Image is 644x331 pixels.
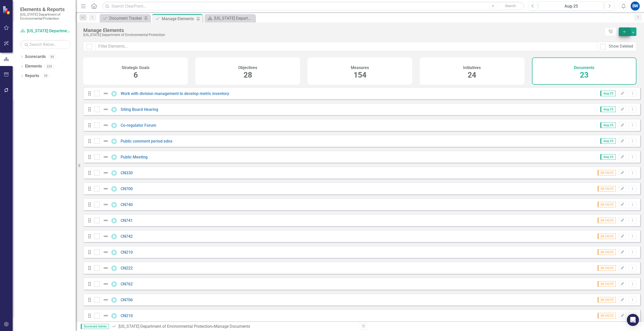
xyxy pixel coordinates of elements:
[20,12,71,21] small: [US_STATE] Department of Environmental Protection
[81,324,109,329] span: Scorecard Admin
[598,249,616,255] span: Q4 24/25
[83,27,602,33] div: Manage Elements
[627,314,639,326] div: Open Intercom Messenger
[121,171,133,175] a: CN330
[103,313,109,319] img: Not Defined
[121,186,133,191] a: CN700
[103,154,109,160] img: Not Defined
[121,250,133,255] a: CN210
[609,44,633,49] div: Show Deleted
[20,28,71,34] a: [US_STATE] Department of Environmental Protection
[598,218,616,223] span: Q4 24/25
[244,71,252,79] span: 28
[20,6,71,12] span: Elements & Reports
[121,155,148,159] a: Public Meeting
[214,15,254,21] div: [US_STATE] Department of Environmental Protection
[112,324,356,329] div: » Manage Documents
[238,65,257,70] h4: Objectives
[44,64,54,69] div: 229
[121,282,133,286] a: CN762
[463,65,481,70] h4: Initiatives
[598,186,616,191] span: Q4 24/25
[95,42,597,51] input: Filter Elements...
[600,107,616,112] span: Aug-25
[600,154,616,160] span: Aug-25
[103,186,109,192] img: Not Defined
[162,16,195,22] div: Manage Elements
[122,65,149,70] h4: Strategic Goals
[42,74,50,78] div: 39
[103,90,109,96] img: Not Defined
[206,15,254,21] a: [US_STATE] Department of Environmental Protection
[3,6,11,15] img: ClearPoint Strategy
[598,202,616,207] span: Q4 24/25
[121,107,158,112] a: Siting Board Hearing
[598,265,616,271] span: Q4 24/25
[25,63,42,69] a: Elements
[541,3,602,9] div: Aug-25
[103,249,109,255] img: Not Defined
[103,265,109,271] img: Not Defined
[109,15,143,21] div: Document Tracker
[103,170,109,176] img: Not Defined
[121,313,133,318] a: CN210
[20,40,71,49] input: Search Below...
[600,138,616,144] span: Aug-25
[48,55,56,59] div: 95
[103,202,109,208] img: Not Defined
[119,324,212,329] a: [US_STATE] Department of Environmental Protection
[598,170,616,176] span: Q4 24/25
[121,123,156,128] a: Co-regulator Forum
[598,234,616,239] span: Q4 24/25
[103,297,109,303] img: Not Defined
[580,71,588,79] span: 23
[121,202,133,207] a: CN740
[103,281,109,287] img: Not Defined
[505,4,516,8] span: Search
[498,3,523,10] button: Search
[25,73,39,79] a: Reports
[25,54,46,60] a: Scorecards
[121,218,133,223] a: CN741
[600,122,616,128] span: Aug-25
[354,71,366,79] span: 154
[631,2,640,11] button: BW
[121,234,133,239] a: CN742
[121,91,229,96] a: Work with division management to develop metric inventory
[598,297,616,303] span: Q4 24/25
[103,138,109,144] img: Not Defined
[351,65,369,70] h4: Measures
[103,233,109,239] img: Not Defined
[574,65,594,70] h4: Documents
[598,313,616,318] span: Q4 24/25
[103,217,109,223] img: Not Defined
[121,139,172,144] a: Public comment period edns
[83,33,602,37] div: [US_STATE] Department of Environmental Protection
[600,91,616,96] span: Aug-25
[103,106,109,112] img: Not Defined
[468,71,476,79] span: 24
[121,297,133,302] a: CN706
[539,2,603,11] button: Aug-25
[102,2,524,11] input: Search ClearPoint...
[103,122,109,128] img: Not Defined
[121,266,133,271] a: CN222
[101,15,143,21] a: Document Tracker
[598,281,616,287] span: Q4 24/25
[133,71,138,79] span: 6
